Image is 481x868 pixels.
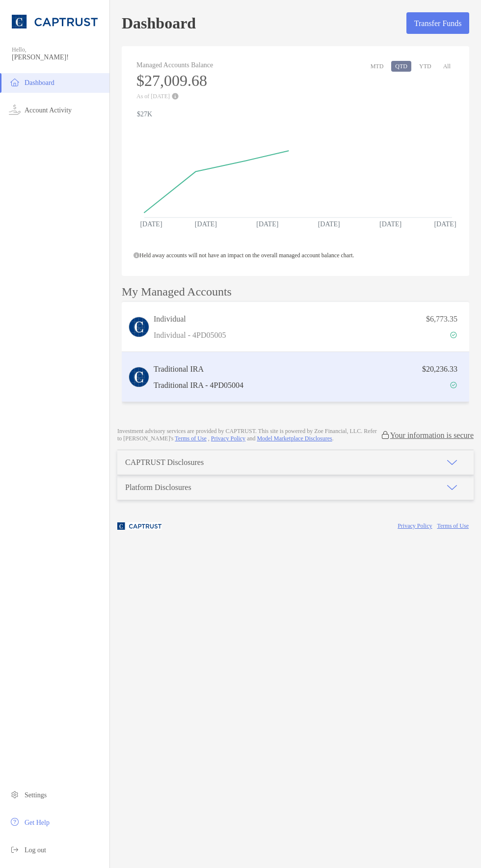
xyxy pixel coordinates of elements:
[154,313,226,325] h3: Individual
[12,54,104,61] span: [PERSON_NAME]!
[256,220,278,228] text: [DATE]
[9,816,21,828] img: get-help icon
[129,367,149,387] img: logo account
[211,435,245,442] a: Privacy Policy
[406,12,469,34] button: Transfer Funds
[136,93,213,100] p: As of [DATE]
[136,72,213,90] h3: $27,009.68
[122,12,196,34] h5: Dashboard
[175,435,206,442] a: Terms of Use
[9,788,21,800] img: settings icon
[450,381,457,388] img: Account Status icon
[446,482,458,493] img: icon arrow
[12,4,98,39] img: CAPTRUST Logo
[25,819,50,826] span: Get Help
[379,220,401,228] text: [DATE]
[117,428,380,442] p: Investment advisory services are provided by CAPTRUST . This site is powered by Zoe Financial, LL...
[129,317,149,337] img: logo account
[9,104,21,115] img: activity icon
[9,76,21,88] img: household icon
[117,515,161,537] img: company logo
[390,431,474,440] p: Your information is secure
[318,220,340,228] text: [DATE]
[439,61,454,72] button: All
[391,61,411,72] button: QTD
[450,331,457,338] img: Account Status icon
[426,313,457,325] p: $6,773.35
[422,363,457,375] p: $20,236.33
[140,220,162,228] text: [DATE]
[446,457,458,468] img: icon arrow
[125,483,191,492] div: Platform Disclosures
[25,79,54,86] span: Dashboard
[415,61,435,72] button: YTD
[367,61,388,72] button: MTD
[195,220,217,228] text: [DATE]
[154,363,243,375] h3: Traditional IRA
[398,522,432,529] a: Privacy Policy
[125,458,204,467] div: CAPTRUST Disclosures
[437,522,469,529] a: Terms of Use
[136,61,213,69] h4: Managed Accounts Balance
[434,220,456,228] text: [DATE]
[134,252,354,259] span: Held away accounts will not have an impact on the overall managed account balance chart.
[257,435,332,442] a: Model Marketplace Disclosures
[154,329,226,341] p: Individual - 4PD05005
[154,379,243,391] p: Traditional IRA - 4PD05004
[122,286,232,298] p: My Managed Accounts
[25,107,72,114] span: Account Activity
[25,846,46,854] span: Log out
[137,110,152,118] text: $27K
[25,791,47,799] span: Settings
[172,93,179,100] img: Performance Info
[9,843,21,855] img: logout icon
